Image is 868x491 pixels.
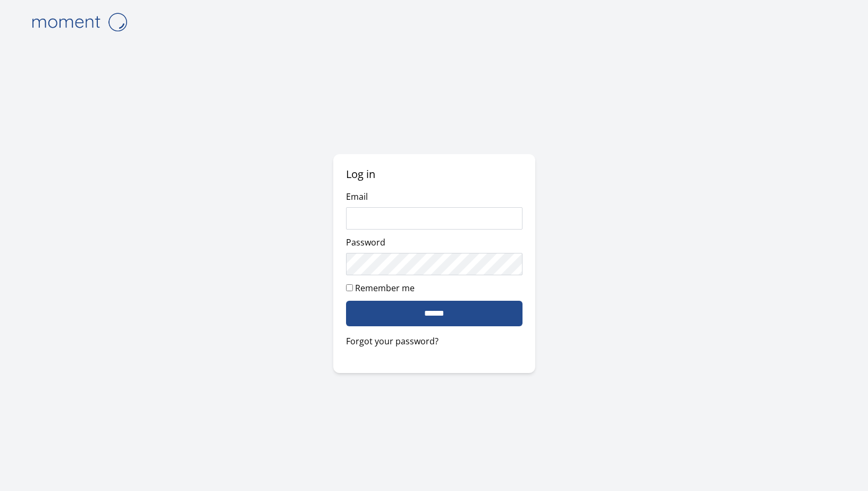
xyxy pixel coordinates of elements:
label: Password [346,236,385,248]
h2: Log in [346,167,523,182]
a: Forgot your password? [346,335,523,348]
label: Email [346,191,368,202]
img: logo-4e3dc11c47720685a147b03b5a06dd966a58ff35d612b21f08c02c0306f2b779.png [26,9,132,36]
label: Remember me [355,282,415,294]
